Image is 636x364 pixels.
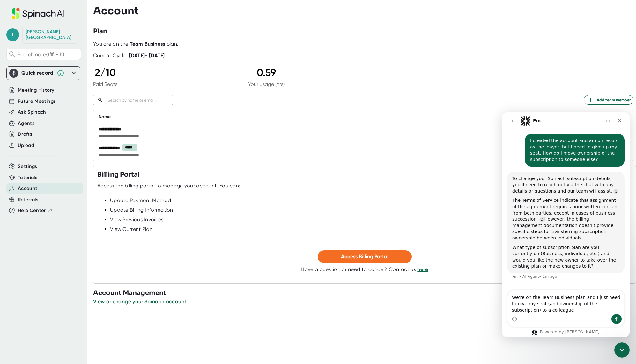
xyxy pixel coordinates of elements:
[587,96,631,104] span: Add team member
[318,250,412,263] button: Access Billing Portal
[93,52,165,59] div: Current Cycle:
[301,266,428,273] div: Have a question or need to cancel? Contact us
[110,207,632,213] div: Update Billing Information
[584,95,633,105] button: Add team member
[93,5,139,17] h3: Account
[248,66,285,79] div: 0.59
[129,52,165,58] b: [DATE] - [DATE]
[417,266,428,272] a: here
[9,67,78,80] div: Quick record
[130,41,165,47] b: Team Business
[6,28,19,41] span: t
[93,298,186,306] button: View or change your Spinach account
[110,197,632,204] div: Update Payment Method
[248,81,285,87] div: Your usage (hrs)
[18,196,38,203] button: Referrals
[18,142,34,149] button: Upload
[97,183,240,189] div: Access the billing portal to manage your account. You can:
[18,51,64,57] span: Search notes (⌘ + K)
[105,96,173,104] input: Search by name or email...
[21,70,54,76] div: Quick record
[18,109,46,116] button: Ask Spinach
[99,113,562,121] div: Name
[26,29,74,40] div: Todd Ramsburg
[93,288,636,298] h3: Account Management
[18,207,53,214] button: Help Center
[18,207,46,214] span: Help Center
[110,216,632,223] div: View Previous Invoices
[110,226,632,232] div: View Current Plan
[93,81,117,87] div: Paid Seats
[97,170,140,179] h3: Billing Portal
[18,120,34,127] button: Agents
[93,27,107,36] h3: Plan
[18,185,37,192] button: Account
[502,112,630,337] iframe: Intercom live chat
[93,299,186,305] span: View or change your Spinach account
[18,131,32,138] button: Drafts
[341,254,388,260] span: Access Billing Portal
[614,342,630,358] iframe: Intercom live chat
[93,41,633,47] div: You are on the plan.
[93,66,117,79] div: 2 / 10
[18,98,56,105] button: Future Meetings
[18,163,37,170] button: Settings
[18,87,54,94] button: Meeting History
[18,174,37,181] button: Tutorials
